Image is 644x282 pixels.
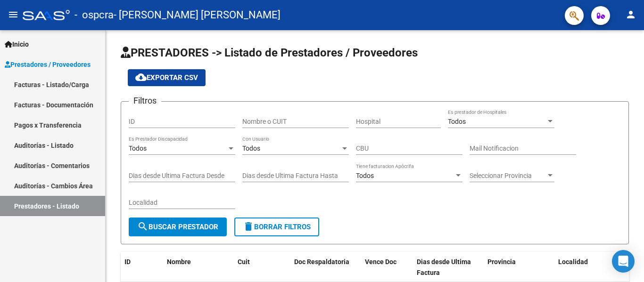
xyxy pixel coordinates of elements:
[612,250,635,273] div: Open Intercom Messenger
[74,5,114,25] span: - ospcra
[135,72,147,83] mat-icon: cloud_download
[365,258,396,266] span: Vence Doc
[448,118,466,125] span: Todos
[238,258,250,266] span: Cuit
[135,73,198,82] span: Exportar CSV
[294,258,349,266] span: Doc Respaldatoria
[129,218,227,236] button: Buscar Prestador
[234,218,319,236] button: Borrar Filtros
[242,145,260,152] span: Todos
[5,59,91,70] span: Prestadores / Proveedores
[470,172,546,180] span: Seleccionar Provincia
[128,69,206,86] button: Exportar CSV
[8,9,19,20] mat-icon: menu
[121,46,418,59] span: PRESTADORES -> Listado de Prestadores / Proveedores
[417,258,471,276] span: Dias desde Ultima Factura
[167,258,191,266] span: Nombre
[137,221,149,232] mat-icon: search
[137,223,218,231] span: Buscar Prestador
[114,5,281,25] span: - [PERSON_NAME] [PERSON_NAME]
[129,145,147,152] span: Todos
[558,258,588,266] span: Localidad
[625,9,636,20] mat-icon: person
[243,223,311,231] span: Borrar Filtros
[124,258,131,266] span: ID
[356,172,374,179] span: Todos
[5,39,29,49] span: Inicio
[487,258,516,266] span: Provincia
[243,221,254,232] mat-icon: delete
[129,94,161,107] h3: Filtros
